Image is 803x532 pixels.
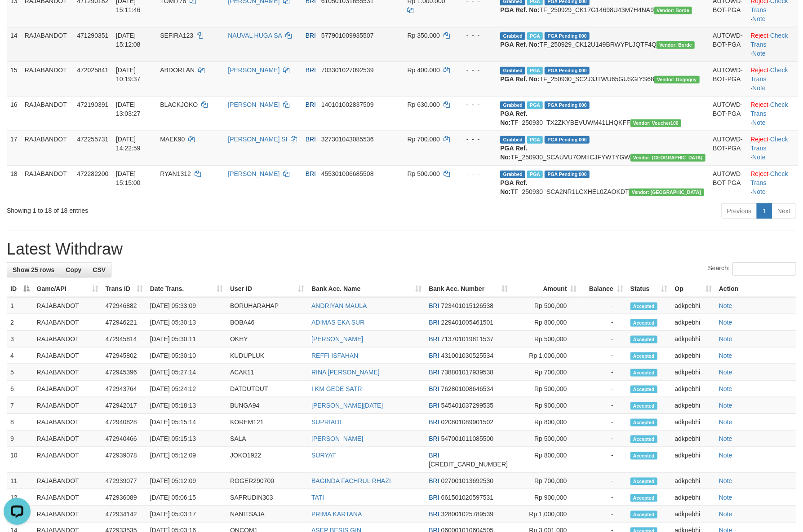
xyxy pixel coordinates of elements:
span: [DATE] 14:22:59 [116,136,141,152]
td: RAJABANDOT [21,27,74,62]
td: 1 [7,297,33,314]
td: [DATE] 05:30:10 [146,347,226,364]
td: Rp 500,000 [511,381,580,397]
td: adkpebhi [671,473,715,489]
td: 4 [7,347,33,364]
span: Marked by adkakmal [527,171,543,178]
a: PRIMA KARTANA [311,510,362,518]
span: Show 25 rows [13,266,54,273]
a: SURYAT [311,452,336,459]
span: BRI [429,302,439,309]
span: Copy 455301006685508 to clipboard [321,170,374,177]
td: TF_250930_SC2J3JTWU65GUSGIYS68 [497,62,709,96]
span: Vendor URL: https://secure2.1velocity.biz [654,76,700,84]
span: 472282200 [77,170,108,177]
span: Copy 229401005461501 to clipboard [441,319,494,326]
td: TF_250929_CK12U149BRWYPLJQTF4Q [497,27,709,62]
span: 472190391 [77,101,108,108]
td: - [581,331,627,347]
a: TATI [311,494,324,501]
td: RAJABANDOT [33,364,102,381]
span: BRI [306,136,316,143]
span: Copy 431001030525534 to clipboard [441,352,494,359]
a: Note [719,418,732,426]
td: [DATE] 05:18:13 [146,397,226,414]
td: RAJABANDOT [33,414,102,431]
a: Note [719,477,732,484]
span: Accepted [630,369,657,377]
a: Next [772,203,796,219]
td: 472940828 [102,414,146,431]
a: Note [752,119,766,126]
th: Action [715,281,796,297]
td: RAJABANDOT [33,314,102,331]
a: Note [719,435,732,442]
span: 472025841 [77,66,108,74]
td: [DATE] 05:24:12 [146,381,226,397]
a: [PERSON_NAME] [228,66,279,74]
td: KOREM121 [226,414,308,431]
span: 472255731 [77,136,108,143]
a: Note [719,319,732,326]
span: Rp 630.000 [408,101,440,108]
td: Rp 500,000 [511,297,580,314]
input: Search: [732,262,796,276]
span: Marked by adkakmal [527,67,543,75]
td: RAJABANDOT [21,62,74,96]
a: Previous [721,203,757,219]
td: AUTOWD-BOT-PGA [709,96,747,131]
a: Note [719,510,732,518]
td: 472945802 [102,347,146,364]
td: · · [747,96,799,131]
span: Copy 020801089901502 to clipboard [441,418,494,426]
span: BRI [306,101,316,108]
td: [DATE] 05:33:09 [146,297,226,314]
td: 472942017 [102,397,146,414]
td: - [581,364,627,381]
td: AUTOWD-BOT-PGA [709,27,747,62]
span: Copy 027001013692530 to clipboard [441,477,494,484]
td: 18 [7,165,21,200]
h1: Latest Withdraw [7,240,796,258]
b: PGA Ref. No: [500,145,527,161]
span: BRI [306,32,316,39]
span: Copy 547001011085500 to clipboard [441,435,494,442]
td: KUDUPLUK [226,347,308,364]
td: 6 [7,381,33,397]
a: [PERSON_NAME] [311,335,363,343]
td: [DATE] 05:27:14 [146,364,226,381]
td: RAJABANDOT [33,347,102,364]
td: - [581,381,627,397]
td: Rp 800,000 [511,414,580,431]
span: [DATE] 15:15:00 [116,170,141,186]
a: SUPRIADI [311,418,341,426]
th: Status: activate to sort column ascending [627,281,671,297]
td: 8 [7,414,33,431]
span: BRI [429,402,439,409]
th: Date Trans.: activate to sort column ascending [146,281,226,297]
td: Rp 1,000,000 [511,347,580,364]
span: Grabbed [500,171,525,178]
div: - - - [459,100,493,109]
span: Accepted [630,452,657,460]
a: Check Trans [750,66,788,83]
td: ROGER290700 [226,473,308,489]
a: Reject [750,66,768,74]
td: 472943764 [102,381,146,397]
span: Vendor URL: https://trx2.1velocity.biz [630,119,681,127]
span: Copy 577901009935507 to clipboard [321,32,374,39]
td: 9 [7,431,33,447]
td: TF_250930_SCA2NR1LCXHEL0ZAOKDT [497,165,709,200]
span: Grabbed [500,136,525,144]
td: - [581,314,627,331]
b: PGA Ref. No: [500,110,527,126]
td: Rp 700,000 [511,364,580,381]
label: Search: [708,262,796,276]
td: adkpebhi [671,347,715,364]
td: 472945396 [102,364,146,381]
span: Copy 713701019811537 to clipboard [441,335,494,343]
a: Reject [750,32,768,39]
span: Vendor URL: https://checkout1.1velocity.biz [657,41,695,49]
span: BRI [429,385,439,392]
span: Accepted [630,402,657,410]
